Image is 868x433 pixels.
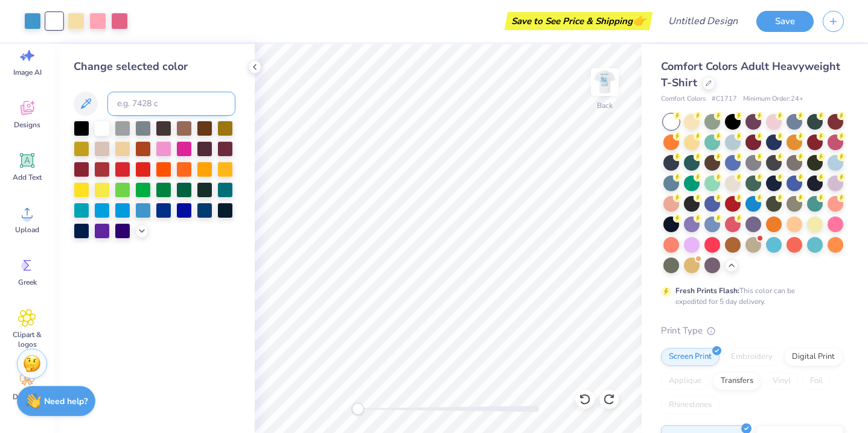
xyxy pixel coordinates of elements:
[13,392,42,402] span: Decorate
[802,372,831,390] div: Foil
[712,94,737,104] span: # C1717
[18,277,37,287] span: Greek
[659,9,747,33] input: Untitled Design
[756,11,814,32] button: Save
[661,396,720,414] div: Rhinestones
[13,172,42,182] span: Add Text
[675,286,739,296] strong: Fresh Prints Flash:
[352,403,364,415] div: Accessibility label
[661,324,844,338] div: Print Type
[661,372,709,390] div: Applique
[44,396,88,407] strong: Need help?
[14,120,40,130] span: Designs
[723,348,780,366] div: Embroidery
[633,13,646,28] span: 👉
[713,372,761,390] div: Transfers
[508,12,649,30] div: Save to See Price & Shipping
[597,100,613,111] div: Back
[13,68,42,77] span: Image AI
[593,70,617,94] img: Back
[661,94,706,104] span: Comfort Colors
[107,92,235,116] input: e.g. 7428 c
[661,348,720,366] div: Screen Print
[74,58,235,75] div: Change selected color
[765,372,799,390] div: Vinyl
[7,330,47,349] span: Clipart & logos
[675,285,824,307] div: This color can be expedited for 5 day delivery.
[784,348,843,366] div: Digital Print
[743,94,803,104] span: Minimum Order: 24 +
[15,225,39,235] span: Upload
[661,59,840,90] span: Comfort Colors Adult Heavyweight T-Shirt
